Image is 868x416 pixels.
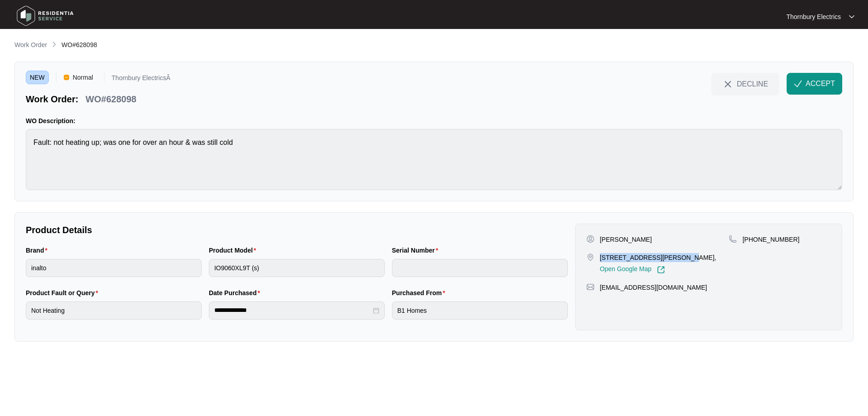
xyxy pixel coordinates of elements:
[600,253,717,262] p: [STREET_ADDRESS][PERSON_NAME],
[600,235,652,244] p: [PERSON_NAME]
[26,71,49,84] span: NEW
[13,40,49,50] a: Work Order
[214,306,371,315] input: Date Purchased
[26,116,842,125] p: WO Description:
[392,288,449,297] label: Purchased From
[392,259,568,277] input: Serial Number
[26,129,842,190] textarea: Fault: not heating up; was one for over an hour & was still cold
[787,73,842,95] button: check-IconACCEPT
[737,79,768,89] span: DECLINE
[64,75,69,80] img: Vercel Logo
[586,253,594,261] img: map-pin
[26,246,51,255] label: Brand
[51,41,58,48] img: chevron-right
[14,40,47,49] p: Work Order
[26,288,102,297] label: Product Fault or Query
[61,41,97,48] span: WO#628098
[600,283,707,292] p: [EMAIL_ADDRESS][DOMAIN_NAME]
[711,73,779,95] button: close-IconDECLINE
[26,224,568,236] p: Product Details
[26,93,78,105] p: Work Order:
[26,301,202,320] input: Product Fault or Query
[209,246,260,255] label: Product Model
[392,301,568,320] input: Purchased From
[729,235,737,243] img: map-pin
[806,78,835,89] span: ACCEPT
[112,75,170,84] p: Thornbury ElectricsÂ
[722,79,733,90] img: close-Icon
[742,235,799,244] p: [PHONE_NUMBER]
[786,12,841,21] p: Thornbury Electrics
[586,235,594,243] img: user-pin
[849,14,854,19] img: dropdown arrow
[85,93,136,105] p: WO#628098
[392,246,442,255] label: Serial Number
[586,283,594,291] img: map-pin
[657,266,665,274] img: Link-External
[69,71,97,84] span: Normal
[26,259,202,277] input: Brand
[209,259,385,277] input: Product Model
[794,80,802,88] img: check-Icon
[209,288,264,297] label: Date Purchased
[14,2,77,29] img: residentia service logo
[600,266,665,274] a: Open Google Map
